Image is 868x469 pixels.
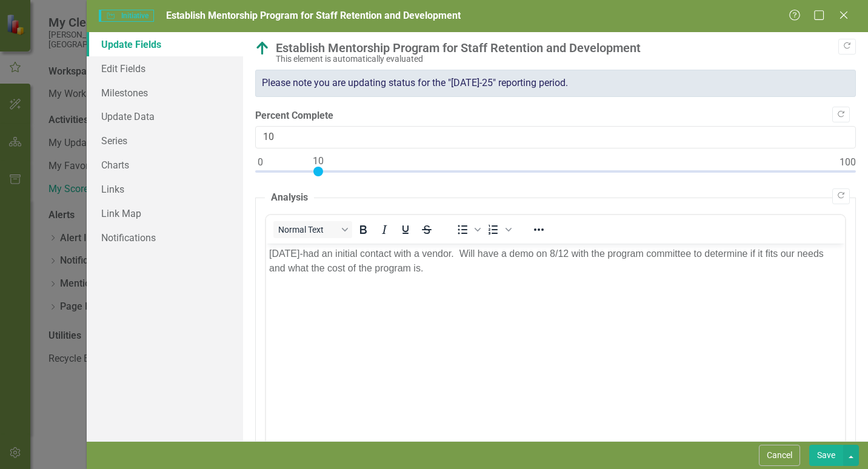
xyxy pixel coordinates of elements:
[99,10,153,22] span: Initiative
[87,201,243,225] a: Link Map
[483,221,513,238] div: Numbered list
[87,56,243,81] a: Edit Fields
[87,153,243,177] a: Charts
[278,225,338,234] span: Normal Text
[87,128,243,153] a: Series
[809,445,843,466] button: Save
[255,70,856,97] div: Please note you are updating status for the "[DATE]-25" reporting period.
[529,221,549,238] button: Reveal or hide additional toolbar items
[452,221,482,238] div: Bullet list
[273,221,352,238] button: Block Normal Text
[416,221,437,238] button: Strikethrough
[265,191,314,205] legend: Analysis
[276,55,850,64] div: This element is automatically evaluated
[374,221,395,238] button: Italic
[87,104,243,128] a: Update Data
[87,81,243,105] a: Milestones
[276,41,850,55] div: Establish Mentorship Program for Staff Retention and Development
[87,177,243,201] a: Links
[353,221,373,238] button: Bold
[395,221,416,238] button: Underline
[759,445,800,466] button: Cancel
[87,225,243,250] a: Notifications
[166,10,461,21] span: Establish Mentorship Program for Staff Retention and Development
[266,244,845,455] iframe: Rich Text Area
[255,41,270,56] img: Above Target
[87,32,243,56] a: Update Fields
[255,109,856,123] label: Percent Complete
